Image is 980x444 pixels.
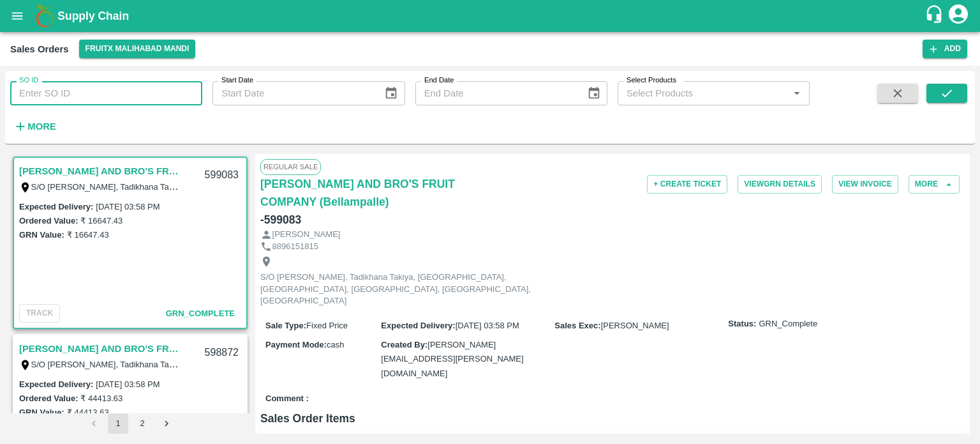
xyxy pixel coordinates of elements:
button: View Invoice [832,175,898,194]
label: Expected Delivery : [19,202,93,211]
button: page 1 [108,413,128,434]
label: Expected Delivery : [19,379,93,389]
label: Expected Delivery : [381,321,455,330]
div: 598872 [197,338,246,368]
label: ₹ 16647.43 [80,216,122,226]
label: SO ID [19,75,38,86]
label: [DATE] 03:58 PM [96,379,160,389]
button: Choose date [582,81,606,105]
b: Supply Chain [57,10,129,22]
button: Add [923,40,967,58]
span: [PERSON_NAME][EMAIL_ADDRESS][PERSON_NAME][DOMAIN_NAME] [381,340,523,378]
h6: - 599083 [260,211,301,229]
span: Regular Sale [260,159,321,174]
img: logo [32,3,57,29]
span: [DATE] 03:58 PM [456,321,519,330]
div: Sales Orders [10,41,69,57]
label: Comment : [265,393,309,405]
button: Choose date [379,81,403,105]
div: account of current user [947,3,970,29]
nav: pagination navigation [82,413,179,434]
label: ₹ 44413.63 [80,394,122,403]
label: Ordered Value: [19,216,78,226]
button: + Create Ticket [647,175,727,194]
a: Supply Chain [57,7,924,25]
span: cash [327,340,344,349]
label: GRN Value: [19,230,64,240]
p: 8896151815 [272,241,318,253]
input: Start Date [212,81,374,105]
a: [PERSON_NAME] AND BRO'S FRUIT COMPANY (Bellampalle) [19,163,179,180]
span: Fixed Price [306,321,348,330]
label: Status: [728,318,756,330]
label: Start Date [221,75,253,86]
span: [PERSON_NAME] [601,321,669,330]
div: 599083 [197,160,246,190]
label: Select Products [627,75,676,86]
strong: More [27,121,56,132]
button: ViewGRN Details [738,175,822,194]
label: ₹ 16647.43 [67,230,109,240]
button: Select DC [79,40,196,58]
button: open drawer [3,1,32,31]
button: Go to page 2 [132,413,152,434]
button: Go to next page [156,413,177,434]
button: More [10,116,59,137]
span: GRN_Complete [166,309,235,318]
label: End Date [424,75,454,86]
a: [PERSON_NAME] AND BRO'S FRUIT COMPANY (Bellampalle) [19,341,179,357]
p: S/O [PERSON_NAME], Tadikhana Takiya, [GEOGRAPHIC_DATA], [GEOGRAPHIC_DATA], [GEOGRAPHIC_DATA], [GE... [260,272,547,307]
h6: Sales Order Items [260,410,965,427]
input: Select Products [621,85,785,102]
label: Ordered Value: [19,394,78,403]
button: More [909,175,960,194]
label: Created By : [381,340,427,349]
span: GRN_Complete [759,318,817,330]
label: Sale Type : [265,321,306,330]
div: customer-support [924,4,947,27]
p: [PERSON_NAME] [272,229,341,241]
label: Payment Mode : [265,340,327,349]
label: S/O [PERSON_NAME], Tadikhana Takiya, [GEOGRAPHIC_DATA], [GEOGRAPHIC_DATA], [GEOGRAPHIC_DATA], [GE... [31,181,639,192]
button: Open [789,85,805,102]
label: GRN Value: [19,408,64,417]
label: Sales Exec : [554,321,600,330]
input: Enter SO ID [10,81,202,105]
label: [DATE] 03:58 PM [96,202,160,211]
a: [PERSON_NAME] AND BRO'S FRUIT COMPANY (Bellampalle) [260,175,495,211]
label: ₹ 44413.63 [67,408,109,417]
label: S/O [PERSON_NAME], Tadikhana Takiya, [GEOGRAPHIC_DATA], [GEOGRAPHIC_DATA], [GEOGRAPHIC_DATA], [GE... [31,359,639,369]
input: End Date [415,81,577,105]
